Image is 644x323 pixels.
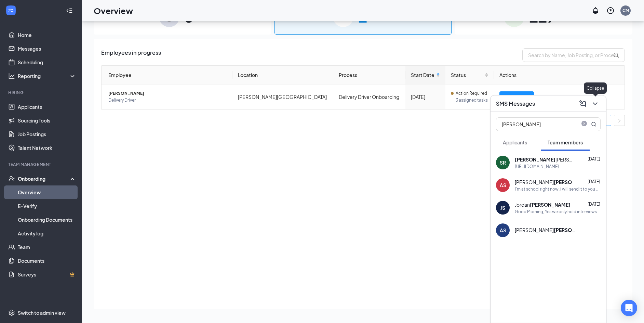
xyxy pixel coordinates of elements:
div: CM [622,8,629,13]
svg: Collapse [66,7,73,14]
span: right [617,119,621,123]
a: Sourcing Tools [18,114,76,127]
div: Collapse [584,82,607,94]
th: Employee [102,66,232,85]
span: down [542,94,547,99]
div: SR [500,159,506,166]
a: Talent Network [18,141,76,155]
svg: ComposeMessage [579,100,587,108]
span: Start Date [411,71,435,79]
svg: ChevronDown [591,100,599,108]
svg: Analysis [8,73,15,79]
button: ComposeMessage [577,98,588,109]
svg: QuestionInfo [606,7,615,15]
a: Documents [18,254,76,268]
a: Scheduling [18,55,76,69]
svg: MagnifyingGlass [591,121,596,127]
a: Team [18,240,76,254]
th: Actions [494,66,625,85]
th: Location [232,66,333,85]
a: Activity log [18,227,76,240]
th: Status [445,66,494,85]
span: [DATE] [588,179,600,184]
span: Applicants [503,139,527,145]
span: [PERSON_NAME] [108,90,227,97]
svg: WorkstreamLogo [8,7,14,14]
a: Applicants [18,100,76,114]
b: [PERSON_NAME] [554,179,594,185]
div: Good Morning, Yes we only hold interviews at this location on Thursdays! [515,209,601,215]
li: Next Page [614,115,625,126]
a: E-Verify [18,199,76,213]
span: Employees in progress [101,48,161,62]
button: ChevronDown [590,98,601,109]
input: Search team member [496,118,577,131]
span: Team members [548,139,583,145]
span: Action Required [456,90,487,97]
div: [DATE] [411,93,440,101]
div: Reporting [18,73,77,79]
div: AS [500,182,506,189]
span: close-circle [580,121,588,128]
span: 3 assigned tasks [456,97,488,104]
b: [PERSON_NAME] [530,202,571,208]
th: Process [333,66,405,85]
div: [PERSON_NAME] [515,227,576,233]
td: Delivery Driver Onboarding [333,85,405,109]
div: Team Management [8,161,75,167]
td: [PERSON_NAME][GEOGRAPHIC_DATA] [232,85,333,109]
b: [PERSON_NAME] [554,227,594,233]
span: Delivery Driver [108,97,227,104]
input: Search by Name, Job Posting, or Process [522,48,625,62]
a: SurveysCrown [18,268,76,281]
button: Start tasks [499,91,534,102]
button: right [614,115,625,126]
a: Onboarding Documents [18,213,76,227]
svg: UserCheck [8,175,15,182]
a: Home [18,28,76,42]
div: I'm at school right now, i will send it to you as soon as i get home which is around 4 Pm [515,186,601,192]
div: Switch to admin view [18,309,66,316]
a: Messages [18,42,76,55]
span: close-circle [580,121,588,126]
span: Status [451,71,483,79]
div: Onboarding [18,175,70,182]
span: bars [537,94,542,100]
svg: Notifications [591,7,600,15]
h3: SMS Messages [496,100,535,107]
div: AS [500,227,506,234]
span: [DATE] [588,202,600,207]
div: [PERSON_NAME] [515,156,576,163]
div: [PERSON_NAME] [515,179,576,185]
div: Jordan [515,201,571,208]
div: Hiring [8,90,75,95]
h1: Overview [94,5,133,16]
div: JS [500,204,505,211]
span: [DATE] [588,156,600,161]
svg: Settings [8,309,15,316]
span: Start tasks [505,93,528,101]
div: [URL][DOMAIN_NAME] [515,164,559,169]
div: Open Intercom Messenger [621,300,637,316]
a: Job Postings [18,127,76,141]
a: Overview [18,185,76,199]
b: [PERSON_NAME] [515,156,555,163]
